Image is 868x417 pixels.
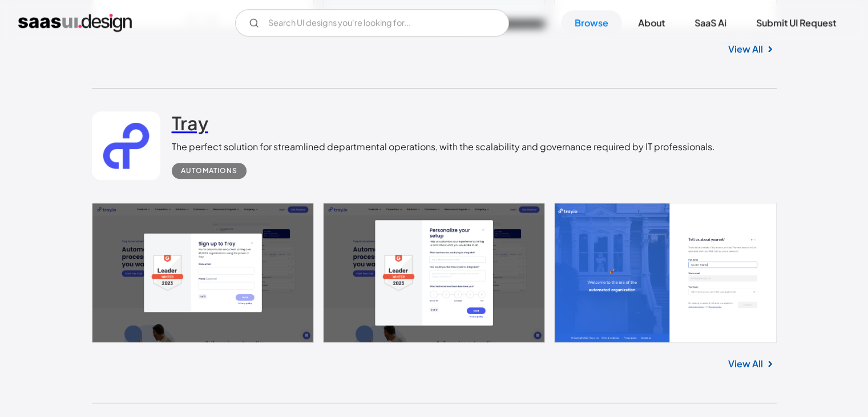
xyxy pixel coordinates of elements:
[18,14,132,32] a: home
[235,9,509,37] form: Email Form
[172,140,715,154] div: The perfect solution for streamlined departmental operations, with the scalability and governance...
[235,9,509,37] input: Search UI designs you're looking for...
[728,42,763,56] a: View All
[172,111,208,134] h2: Tray
[728,357,763,371] a: View All
[181,164,237,178] div: Automations
[172,111,208,140] a: Tray
[561,10,622,35] a: Browse
[681,10,740,35] a: SaaS Ai
[742,10,850,35] a: Submit UI Request
[624,10,679,35] a: About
